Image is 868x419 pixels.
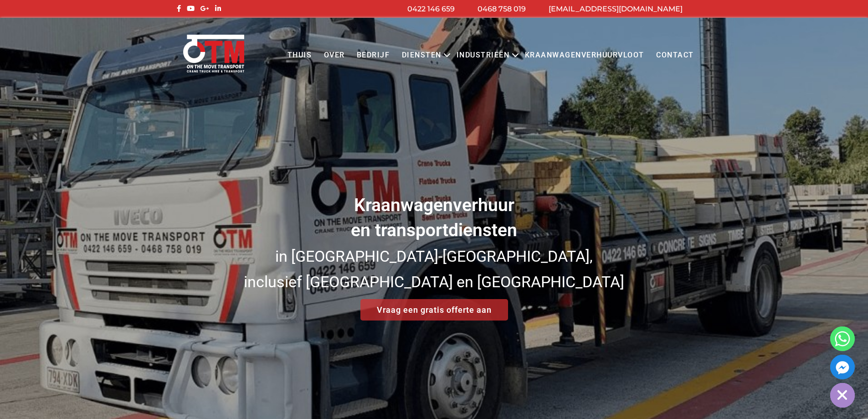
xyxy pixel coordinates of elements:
[650,43,700,68] a: Contact
[324,51,345,59] font: Over
[288,51,312,59] font: Thuis
[519,43,650,68] a: Kraanwagenverhuurvloot
[457,51,510,59] font: Industrieën
[377,305,492,315] font: Vraag een gratis offerte aan
[396,43,447,68] a: Diensten
[656,51,694,59] font: Contact
[275,247,593,265] font: in [GEOGRAPHIC_DATA]-[GEOGRAPHIC_DATA],
[407,5,455,13] a: 0422 146 659
[318,43,350,68] a: Over
[244,273,624,291] font: inclusief [GEOGRAPHIC_DATA] en [GEOGRAPHIC_DATA]
[830,355,855,379] a: Facebook_Messenger
[402,51,442,59] font: Diensten
[351,43,396,68] a: BEDRIJF
[525,51,644,59] font: Kraanwagenverhuurvloot
[351,220,517,241] font: en transportdiensten
[478,5,526,13] a: 0468 758 019
[549,5,683,13] a: [EMAIL_ADDRESS][DOMAIN_NAME]
[360,299,508,321] a: Vraag een gratis offerte aan
[357,51,390,59] font: BEDRIJF
[451,43,516,68] a: Industrieën
[830,326,855,351] a: WhatsApp
[354,195,514,216] font: Kraanwagenverhuur
[281,43,318,68] a: Thuis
